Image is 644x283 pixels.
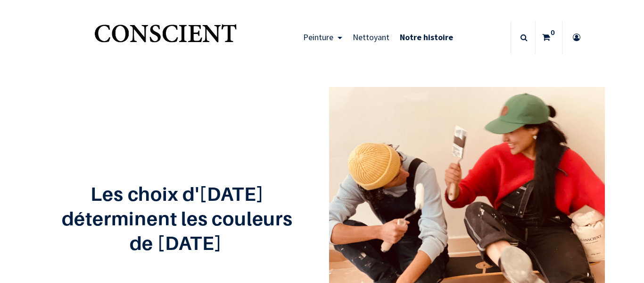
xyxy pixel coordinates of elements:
a: 0 [536,21,562,54]
span: Peinture [303,32,333,43]
a: Peinture [298,21,347,54]
span: Notre histoire [400,32,453,43]
img: Conscient [92,19,238,56]
h2: déterminent les couleurs [39,208,315,229]
sup: 0 [548,28,557,37]
span: Nettoyant [353,32,389,43]
a: Logo of Conscient [92,19,238,56]
h2: Les choix d'[DATE] [39,183,315,204]
h2: de [DATE] [39,232,315,253]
